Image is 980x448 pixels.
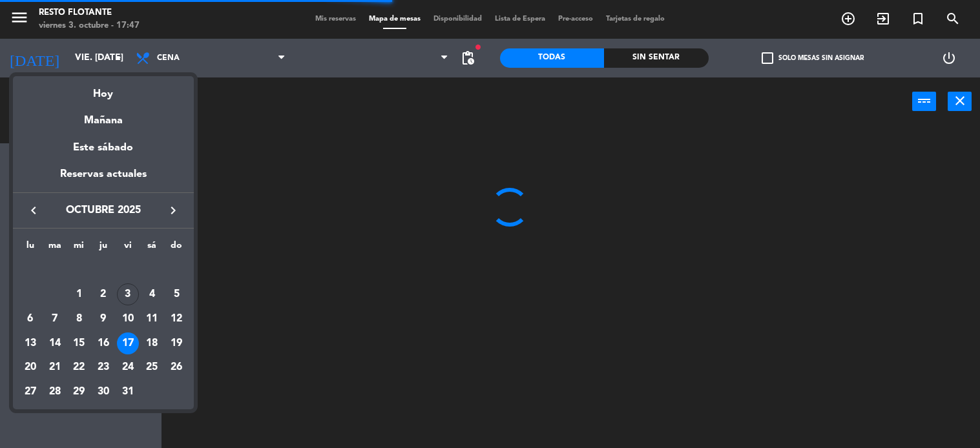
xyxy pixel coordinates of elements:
td: 25 de octubre de 2025 [140,355,165,380]
td: 20 de octubre de 2025 [18,355,43,380]
td: 6 de octubre de 2025 [18,307,43,331]
th: domingo [164,238,189,258]
td: 1 de octubre de 2025 [67,282,91,307]
div: 10 [117,308,139,330]
div: Reservas actuales [13,166,194,192]
th: viernes [116,238,140,258]
td: 16 de octubre de 2025 [91,331,116,356]
td: 8 de octubre de 2025 [67,307,91,331]
td: 18 de octubre de 2025 [140,331,165,356]
td: 7 de octubre de 2025 [43,307,67,331]
div: 13 [19,332,41,354]
td: 3 de octubre de 2025 [116,282,140,307]
div: 1 [68,283,90,305]
td: 26 de octubre de 2025 [164,355,189,380]
div: 20 [19,356,41,378]
th: miércoles [67,238,91,258]
td: OCT. [18,258,189,283]
td: 30 de octubre de 2025 [91,380,116,404]
div: 7 [44,308,66,330]
i: keyboard_arrow_right [165,203,181,218]
div: 25 [141,356,163,378]
td: 31 de octubre de 2025 [116,380,140,404]
td: 19 de octubre de 2025 [164,331,189,356]
td: 10 de octubre de 2025 [116,307,140,331]
div: 4 [141,283,163,305]
i: keyboard_arrow_left [26,203,41,218]
td: 14 de octubre de 2025 [43,331,67,356]
th: lunes [18,238,43,258]
td: 21 de octubre de 2025 [43,355,67,380]
td: 2 de octubre de 2025 [91,282,116,307]
div: Mañana [13,103,194,129]
div: 24 [117,356,139,378]
td: 9 de octubre de 2025 [91,307,116,331]
td: 5 de octubre de 2025 [164,282,189,307]
div: 26 [165,356,187,378]
div: 22 [68,356,90,378]
button: keyboard_arrow_left [22,202,45,219]
div: 15 [68,332,90,354]
div: Este sábado [13,130,194,166]
div: 30 [92,381,114,403]
div: 18 [141,332,163,354]
div: 3 [117,283,139,305]
div: 28 [44,381,66,403]
div: 29 [68,381,90,403]
td: 12 de octubre de 2025 [164,307,189,331]
div: 23 [92,356,114,378]
td: 27 de octubre de 2025 [18,380,43,404]
th: sábado [140,238,165,258]
td: 24 de octubre de 2025 [116,355,140,380]
th: jueves [91,238,116,258]
th: martes [43,238,67,258]
div: 19 [165,332,187,354]
div: 21 [44,356,66,378]
div: 17 [117,332,139,354]
span: octubre 2025 [45,202,162,219]
div: 16 [92,332,114,354]
td: 17 de octubre de 2025 [116,331,140,356]
div: Hoy [13,76,194,103]
div: 11 [141,308,163,330]
div: 9 [92,308,114,330]
td: 4 de octubre de 2025 [140,282,165,307]
div: 31 [117,381,139,403]
button: keyboard_arrow_right [162,202,185,219]
td: 13 de octubre de 2025 [18,331,43,356]
td: 29 de octubre de 2025 [67,380,91,404]
div: 14 [44,332,66,354]
div: 6 [19,308,41,330]
div: 5 [165,283,187,305]
div: 12 [165,308,187,330]
td: 22 de octubre de 2025 [67,355,91,380]
div: 27 [19,381,41,403]
td: 28 de octubre de 2025 [43,380,67,404]
div: 8 [68,308,90,330]
td: 23 de octubre de 2025 [91,355,116,380]
td: 11 de octubre de 2025 [140,307,165,331]
div: 2 [92,283,114,305]
td: 15 de octubre de 2025 [67,331,91,356]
